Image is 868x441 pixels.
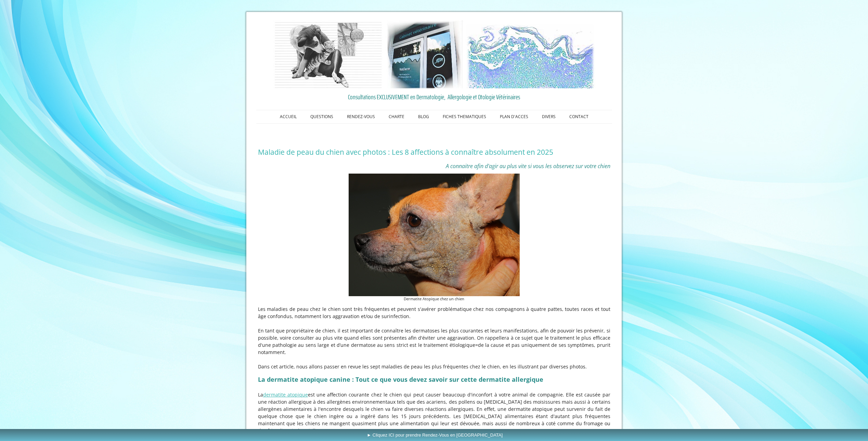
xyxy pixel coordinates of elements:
a: ACCUEIL [273,110,303,123]
a: dermatite atopique [263,391,308,398]
p: Dans cet article, nous allons passer en revue les sept maladies de peau les plus fréquentes chez ... [258,363,610,370]
a: QUESTIONS [303,110,340,123]
a: RENDEZ-VOUS [340,110,382,123]
figcaption: Dermatite Atopique chez un chien [349,296,520,302]
strong: La dermatite atopique canine : Tout ce que vous devez savoir sur cette dermatite allergique [258,375,543,383]
a: BLOG [411,110,436,123]
a: PLAN D'ACCES [493,110,535,123]
span: A connaitre afin d'agir au plus vite si vous les observez sur votre chien [446,162,610,170]
a: CHARTE [382,110,411,123]
a: DIVERS [535,110,562,123]
a: Consultations EXCLUSIVEMENT en Dermatologie, Allergologie et Otologie Vétérinaires [258,92,610,102]
p: En tant que propriétaire de chien, il est important de connaître les dermatoses les plus courante... [258,327,610,356]
h1: Maladie de peau du chien avec photos : Les 8 affections à connaître absolument en 2025 [258,148,610,156]
a: CONTACT [562,110,595,123]
a: FICHES THEMATIQUES [436,110,493,123]
img: Dermatite Atopique chez un chien [349,174,520,296]
p: Les maladies de peau chez le chien sont très fréquentes et peuvent s'avérer problématique chez no... [258,305,610,320]
p: La est une affection courante chez le chien qui peut causer beaucoup d'inconfort à votre animal d... [258,391,610,434]
span: ► Cliquez ICI pour prendre Rendez-Vous en [GEOGRAPHIC_DATA] [367,432,503,438]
